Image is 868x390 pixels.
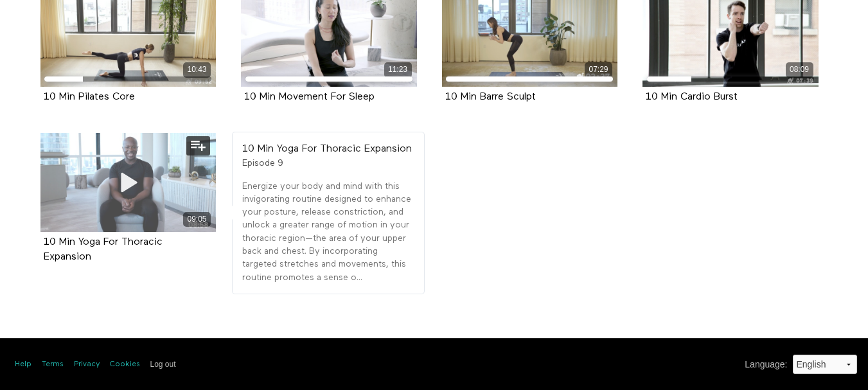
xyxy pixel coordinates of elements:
[15,359,31,370] a: Help
[585,62,612,77] div: 07:29
[242,180,414,284] p: Energize your body and mind with this invigorating routine designed to enhance your posture, rele...
[244,92,375,102] a: 10 Min Movement For Sleep
[786,62,813,77] div: 08:09
[183,62,211,77] div: 10:43
[44,237,163,261] a: 10 Min Yoga For Thoracic Expansion
[244,92,375,102] strong: 10 Min Movement For Sleep
[445,92,536,102] a: 10 Min Barre Sculpt
[384,62,412,77] div: 11:23
[242,144,412,154] strong: 10 Min Yoga For Thoracic Expansion
[242,159,283,168] span: Episode 9
[44,237,163,262] strong: 10 Min Yoga For Thoracic Expansion
[745,358,787,371] label: Language :
[150,360,176,369] input: Log out
[445,92,536,102] strong: 10 Min Barre Sculpt
[646,92,738,102] a: 10 Min Cardio Burst
[646,92,738,102] strong: 10 Min Cardio Burst
[74,359,100,370] a: Privacy
[44,92,135,102] a: 10 Min Pilates Core
[44,92,135,102] strong: 10 Min Pilates Core
[183,212,211,227] div: 09:05
[40,133,217,232] a: 10 Min Yoga For Thoracic Expansion 09:05
[186,136,210,155] button: Add to my list
[42,359,64,370] a: Terms
[110,359,140,370] a: Cookies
